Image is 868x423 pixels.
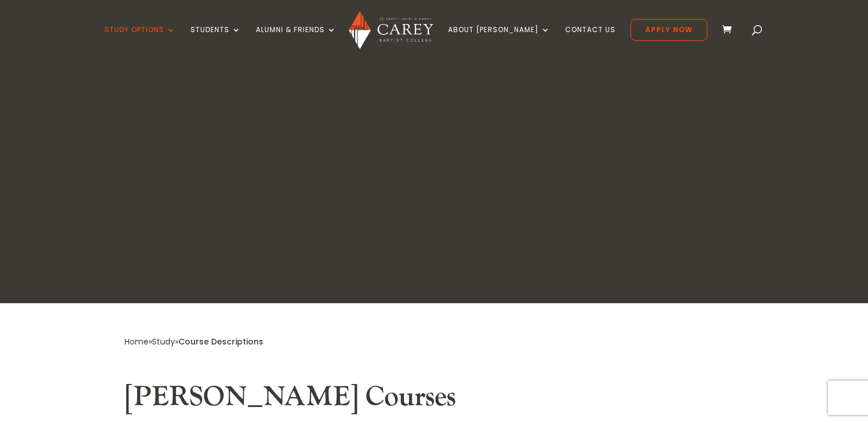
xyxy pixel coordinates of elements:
a: Apply Now [630,19,707,41]
h2: [PERSON_NAME] Courses [124,381,744,420]
a: About [PERSON_NAME] [448,26,550,53]
img: Carey Baptist College [349,11,433,49]
a: Study Options [104,26,176,53]
a: Alumni & Friends [256,26,336,53]
a: Contact Us [565,26,616,53]
a: Home [124,336,149,347]
span: Course Descriptions [178,336,263,347]
a: Students [190,26,241,53]
span: » » [124,336,263,347]
a: Study [152,336,175,347]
